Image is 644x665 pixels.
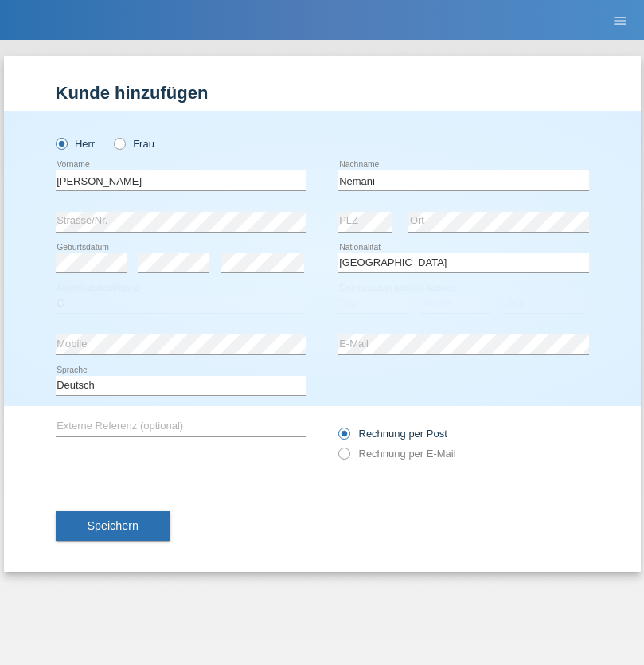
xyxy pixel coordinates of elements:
input: Herr [56,138,66,148]
label: Herr [56,138,96,150]
label: Rechnung per E-Mail [338,448,456,460]
span: Speichern [88,519,139,532]
label: Frau [114,138,154,150]
button: Speichern [56,511,170,542]
a: menu [604,15,636,25]
input: Frau [114,138,124,148]
i: menu [612,13,628,29]
input: Rechnung per Post [338,428,349,448]
input: Rechnung per E-Mail [338,448,349,467]
h1: Kunde hinzufügen [56,83,589,103]
label: Rechnung per Post [338,428,447,440]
